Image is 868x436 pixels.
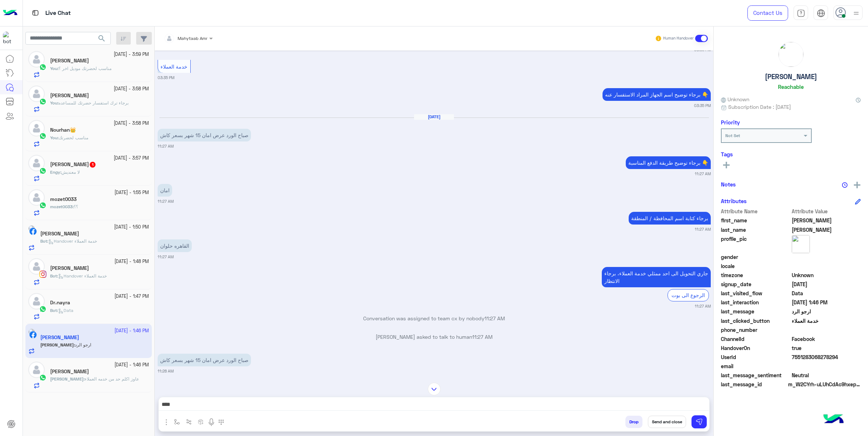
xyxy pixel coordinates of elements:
[50,66,58,71] b: :
[721,198,747,204] h6: Attributes
[721,289,790,297] span: last_visited_flow
[792,326,861,334] span: null
[114,155,149,162] small: [DATE] - 3:57 PM
[50,169,60,175] span: Engy
[58,308,73,313] span: Data
[28,155,45,171] img: defaultAdmin.png
[629,212,711,225] p: 13/10/2025, 11:27 AM
[721,226,790,234] span: last_name
[93,32,111,48] button: search
[114,258,149,265] small: [DATE] - 1:48 PM
[29,228,37,235] img: Facebook
[779,42,803,67] img: picture
[158,314,711,322] p: Conversation was assigned to team cx by nobody
[3,5,17,21] img: Logo
[721,308,790,315] span: last_message
[721,181,736,188] h6: Notes
[195,416,207,428] button: create order
[174,419,180,425] img: select flow
[114,51,149,58] small: [DATE] - 3:59 PM
[797,9,805,17] img: tab
[792,226,861,234] span: Abo Helil
[50,204,74,209] b: :
[50,161,96,168] h5: Engy Osman
[854,182,860,188] img: add
[114,224,149,231] small: [DATE] - 1:50 PM
[792,280,861,288] span: 2024-07-05T11:50:25.784Z
[39,202,46,209] img: WhatsApp
[39,167,46,174] img: WhatsApp
[178,36,207,41] span: Mahytaab Amr
[28,189,45,206] img: defaultAdmin.png
[792,253,861,261] span: null
[721,344,790,352] span: HandoverOn
[792,317,861,325] span: خدمة العملاء
[721,362,790,370] span: email
[414,114,454,119] h6: [DATE]
[721,119,740,126] h6: Priority
[842,182,848,188] img: notes
[721,317,790,325] span: last_clicked_button
[158,368,174,374] small: 11:28 AM
[48,238,97,244] span: Handover خدمة العملاء
[721,381,787,388] span: last_message_id
[28,362,45,378] img: defaultAdmin.png
[158,143,174,149] small: 11:27 AM
[50,308,57,313] span: Bot
[28,51,45,67] img: defaultAdmin.png
[721,280,790,288] span: signup_date
[603,88,711,101] p: 8/10/2025, 3:35 PM
[721,371,790,379] span: last_message_sentiment
[792,299,861,306] span: 2025-10-13T10:46:55.395Z
[183,416,195,428] button: Trigger scenario
[74,204,78,209] span: ؟؟
[158,198,174,204] small: 11:27 AM
[50,92,89,99] h5: ibn afefe
[695,418,703,425] img: send message
[28,258,45,275] img: defaultAdmin.png
[50,376,84,382] span: [PERSON_NAME]
[484,315,505,321] span: 11:27 AM
[50,58,89,64] h5: Mohammed Ahmed
[721,353,790,361] span: UserId
[58,66,111,71] span: مناسب لحضرتك موديل اخر ؟
[50,265,89,271] h5: Amr Sabry
[695,303,711,309] small: 11:27 AM
[158,129,251,141] p: 13/10/2025, 11:27 AM
[114,362,149,369] small: [DATE] - 1:46 PM
[792,262,861,270] span: null
[721,253,790,261] span: gender
[161,63,187,70] span: خدمة العملاء
[158,184,172,197] p: 13/10/2025, 11:27 AM
[31,8,40,17] img: tab
[39,271,46,278] img: Instagram
[663,36,694,41] small: Human Handover
[668,289,709,301] div: الرجوع الى بوت
[162,418,171,427] img: send attachment
[792,289,861,297] span: Data
[114,189,149,196] small: [DATE] - 1:55 PM
[695,171,711,177] small: 11:27 AM
[721,326,790,334] span: phone_number
[626,156,711,169] p: 13/10/2025, 11:27 AM
[50,308,58,313] b: :
[725,133,740,138] b: Not Set
[158,254,174,260] small: 11:27 AM
[472,334,492,340] span: 11:27 AM
[721,271,790,279] span: timezone
[39,63,46,71] img: WhatsApp
[158,354,251,366] p: 13/10/2025, 11:28 AM
[792,353,861,361] span: 7551283068278294
[721,95,749,103] span: Unknown
[50,127,76,133] h5: Nourhan👑
[114,86,149,92] small: [DATE] - 3:58 PM
[602,267,711,287] p: 13/10/2025, 11:27 AM
[50,369,89,375] h5: Mohamed Shahen
[97,34,106,43] span: search
[428,383,441,395] img: scroll
[50,135,57,140] span: You
[50,135,58,140] b: :
[50,204,73,209] span: mozet0033
[721,235,790,252] span: profile_pic
[721,335,790,343] span: ChannelId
